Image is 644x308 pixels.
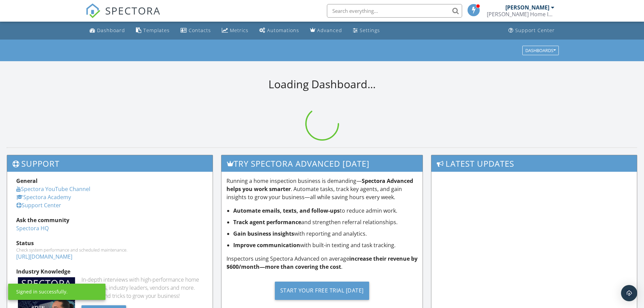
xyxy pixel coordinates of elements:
[487,11,554,18] div: Palladino Home Inspection
[189,27,211,33] div: Contacts
[81,276,204,300] div: In-depth interviews with high-performance home inspectors, industry leaders, vendors and more. Ge...
[233,218,301,226] strong: Track agent performance
[16,216,204,224] div: Ask the community
[226,177,413,193] strong: Spectora Advanced helps you work smarter
[226,255,418,271] p: Inspectors using Spectora Advanced on average .
[226,255,418,270] strong: increase their revenue by $600/month—more than covering the cost
[522,46,559,55] button: Dashboards
[230,27,248,33] div: Metrics
[97,27,125,33] div: Dashboard
[233,230,418,238] li: with reporting and analytics.
[233,207,418,215] li: to reduce admin work.
[16,224,49,232] a: Spectora HQ
[233,218,418,226] li: and strengthen referral relationships.
[86,3,100,18] img: The Best Home Inspection Software - Spectora
[275,282,369,300] div: Start Your Free Trial [DATE]
[86,9,161,23] a: SPECTORA
[350,24,383,37] a: Settings
[16,288,68,295] div: Signed in successfully.
[257,24,302,37] a: Automations (Basic)
[327,4,462,18] input: Search everything...
[621,285,637,301] div: Open Intercom Messenger
[233,230,294,237] strong: Gain business insights
[16,193,71,201] a: Spectora Academy
[105,3,161,18] span: SPECTORA
[360,27,380,33] div: Settings
[506,24,557,37] a: Support Center
[233,241,418,249] li: with built-in texting and task tracking.
[143,27,170,33] div: Templates
[133,24,172,37] a: Templates
[233,207,340,214] strong: Automate emails, texts, and follow-ups
[7,155,213,172] h3: Support
[219,24,251,37] a: Metrics
[525,48,556,53] div: Dashboards
[16,239,204,247] div: Status
[87,24,128,37] a: Dashboard
[226,177,418,201] p: Running a home inspection business is demanding— . Automate tasks, track key agents, and gain ins...
[178,24,214,37] a: Contacts
[267,27,299,33] div: Automations
[16,253,72,260] a: [URL][DOMAIN_NAME]
[221,155,423,172] h3: Try spectora advanced [DATE]
[16,185,90,193] a: Spectora YouTube Channel
[16,202,61,209] a: Support Center
[307,24,345,37] a: Advanced
[505,4,549,11] div: [PERSON_NAME]
[16,267,204,276] div: Industry Knowledge
[226,276,418,305] a: Start Your Free Trial [DATE]
[16,177,38,185] strong: General
[233,241,300,249] strong: Improve communication
[317,27,342,33] div: Advanced
[515,27,555,33] div: Support Center
[16,247,204,253] div: Check system performance and scheduled maintenance.
[431,155,637,172] h3: Latest Updates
